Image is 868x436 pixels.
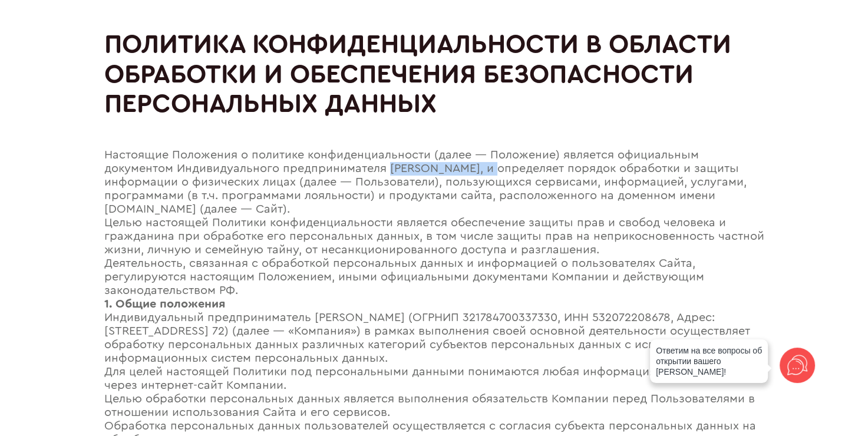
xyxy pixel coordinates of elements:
[104,216,764,257] div: Целью настоящей Политики конфиденциальности является обеспечение защиты прав и свобод человека и ...
[104,392,764,420] div: Целью обработки персональных данных является выполнения обязательств Компании перед Пользователям...
[104,298,226,310] strong: 1. Общие положения
[650,339,768,383] div: Ответим на все вопросы об открытии вашего [PERSON_NAME]!
[104,148,764,216] div: Настоящие Положения о политике конфиденциальности (далее — Положение) является официальным докуме...
[104,257,764,298] div: Деятельность, связанная с обработкой персональных данных и информацией о пользователях Сайта, рег...
[104,29,764,119] h1: Политика конфиденциальности в области обработки и обеспечения безопасности персональных данных
[104,311,764,365] div: Индивидуальный предприниматель [PERSON_NAME] (ОГРНИП 321784700337330, ИНН 532072208678, Адрес: [S...
[104,365,764,392] div: Для целей настоящей Политики под персональными данными понимаются любая информация, предоставленн...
